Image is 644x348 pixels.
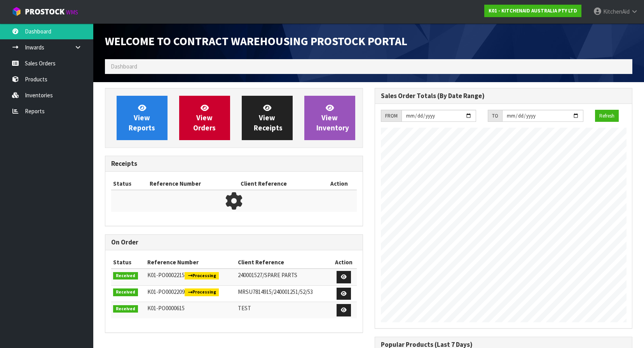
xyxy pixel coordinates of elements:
[321,178,357,190] th: Action
[145,256,236,269] th: Reference Number
[185,288,219,296] span: Processing
[145,302,236,318] td: K01-PO0000615
[25,7,65,17] span: ProStock
[66,9,78,16] small: WMS
[105,34,407,48] span: Welcome to Contract Warehousing ProStock Portal
[331,256,356,269] th: Action
[239,178,321,190] th: Client Reference
[304,96,355,140] a: ViewInventory
[381,92,627,100] h3: Sales Order Totals (By Date Range)
[111,239,357,246] h3: On Order
[117,96,168,140] a: ViewReports
[603,8,630,15] span: KitchenAid
[242,96,293,140] a: ViewReceipts
[236,256,331,269] th: Client Reference
[113,305,138,313] span: Received
[236,269,331,285] td: 240001527/SPARE PARTS
[193,103,216,132] span: View Orders
[113,272,138,280] span: Received
[489,7,577,14] strong: K01 - KITCHENAID AUSTRALIA PTY LTD
[111,256,145,269] th: Status
[113,288,138,296] span: Received
[129,103,155,132] span: View Reports
[111,160,357,167] h3: Receipts
[145,285,236,302] td: K01-PO0002209
[111,63,137,70] span: Dashboard
[595,110,619,122] button: Refresh
[185,272,219,280] span: Processing
[12,7,21,16] img: cube-alt.png
[236,285,331,302] td: MRSU7814915/240001251/52/53
[488,110,502,122] div: TO
[254,103,283,132] span: View Receipts
[148,178,239,190] th: Reference Number
[236,302,331,318] td: TEST
[179,96,230,140] a: ViewOrders
[316,103,349,132] span: View Inventory
[145,269,236,285] td: K01-PO0002215
[381,110,401,122] div: FROM
[111,178,148,190] th: Status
